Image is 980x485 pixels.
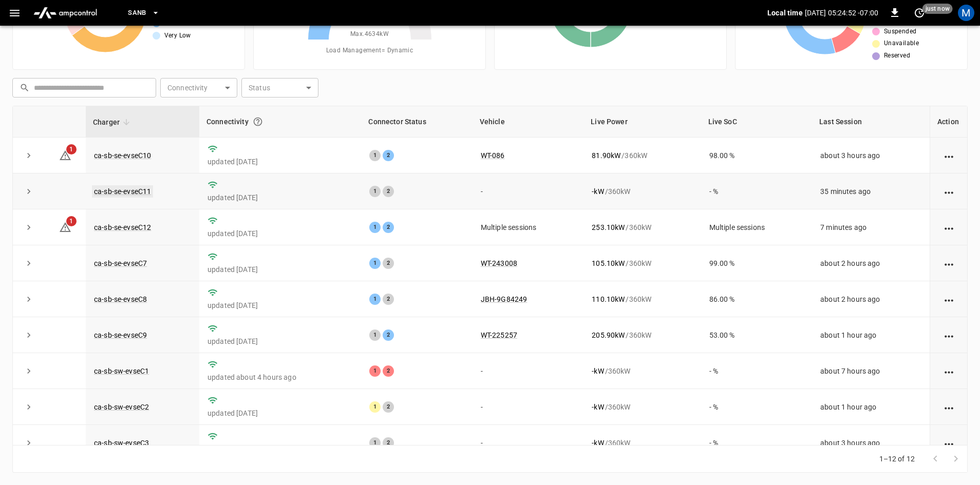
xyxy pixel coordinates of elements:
[943,330,955,340] div: action cell options
[812,353,930,389] td: about 7 hours ago
[369,186,381,197] div: 1
[812,173,930,209] td: 35 minutes ago
[59,150,71,159] a: 1
[94,151,151,160] a: ca-sb-se-evseC10
[592,258,625,268] p: 105.10 kW
[473,425,584,461] td: -
[94,403,149,411] a: ca-sb-sw-evseC2
[812,425,930,461] td: about 3 hours ago
[701,138,813,173] td: 98.00 %
[812,389,930,425] td: about 1 hour ago
[21,363,36,379] button: expand row
[473,106,584,138] th: Vehicle
[943,294,955,304] div: action cell options
[592,438,692,448] div: / 360 kW
[879,454,915,464] p: 1–12 of 12
[930,106,967,138] th: Action
[911,5,928,21] button: set refresh interval
[383,186,394,197] div: 2
[812,281,930,317] td: about 2 hours ago
[943,222,955,232] div: action cell options
[805,8,878,18] p: [DATE] 05:24:52 -07:00
[481,331,517,339] a: WT-225257
[369,365,381,377] div: 1
[481,259,517,267] a: WT-243008
[326,46,413,56] span: Load Management = Dynamic
[94,331,147,339] a: ca-sb-se-evseC9
[21,184,36,199] button: expand row
[701,389,813,425] td: - %
[21,148,36,163] button: expand row
[128,7,146,19] span: SanB
[812,138,930,173] td: about 3 hours ago
[92,185,153,198] a: ca-sb-se-evseC11
[592,330,692,340] div: / 360 kW
[592,186,604,197] p: - kW
[208,192,353,203] p: updated [DATE]
[208,444,353,454] p: updated [DATE]
[812,209,930,245] td: 7 minutes ago
[884,38,919,49] span: Unavailable
[361,106,472,138] th: Connector Status
[592,366,692,376] div: / 360 kW
[473,173,584,209] td: -
[767,8,803,18] p: Local time
[94,295,147,303] a: ca-sb-se-evseC8
[943,366,955,376] div: action cell options
[21,327,36,343] button: expand row
[94,367,149,375] a: ca-sb-sw-evseC1
[350,29,389,40] span: Max. 4634 kW
[922,4,953,14] span: just now
[369,437,381,449] div: 1
[383,258,394,269] div: 2
[29,3,101,23] img: ampcontrol.io logo
[701,209,813,245] td: Multiple sessions
[383,150,394,161] div: 2
[943,438,955,448] div: action cell options
[592,150,620,161] p: 81.90 kW
[592,402,692,412] div: / 360 kW
[369,329,381,341] div: 1
[592,294,625,304] p: 110.10 kW
[66,216,77,226] span: 1
[592,438,604,448] p: - kW
[701,245,813,281] td: 99.00 %
[958,5,974,21] div: profile-icon
[383,437,394,449] div: 2
[592,222,625,232] p: 253.10 kW
[943,186,955,197] div: action cell options
[21,256,36,271] button: expand row
[592,294,692,304] div: / 360 kW
[369,401,381,413] div: 1
[812,317,930,353] td: about 1 hour ago
[206,112,354,131] div: Connectivity
[369,150,381,161] div: 1
[592,402,604,412] p: - kW
[249,112,267,131] button: Connection between the charger and our software.
[592,366,604,376] p: - kW
[583,106,701,138] th: Live Power
[592,222,692,232] div: / 360 kW
[124,3,164,23] button: SanB
[208,408,353,418] p: updated [DATE]
[943,402,955,412] div: action cell options
[592,186,692,197] div: / 360 kW
[383,365,394,377] div: 2
[812,245,930,281] td: about 2 hours ago
[208,157,353,167] p: updated [DATE]
[208,228,353,239] p: updated [DATE]
[164,31,191,41] span: Very Low
[943,258,955,268] div: action cell options
[481,295,527,303] a: JBH-9G84249
[208,300,353,311] p: updated [DATE]
[208,372,353,382] p: updated about 4 hours ago
[94,439,149,447] a: ca-sb-sw-evseC3
[812,106,930,138] th: Last Session
[701,106,813,138] th: Live SoC
[701,317,813,353] td: 53.00 %
[701,353,813,389] td: - %
[884,27,917,37] span: Suspended
[592,150,692,161] div: / 360 kW
[208,336,353,346] p: updated [DATE]
[93,116,133,128] span: Charger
